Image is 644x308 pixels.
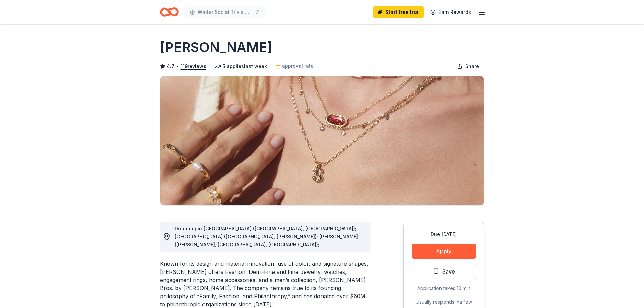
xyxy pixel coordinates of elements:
div: 5 applies last week [214,62,267,70]
img: Image for Kendra Scott [160,76,484,205]
a: Start free trial [373,6,424,18]
div: Application takes 10 min [412,284,476,292]
a: Home [160,4,179,20]
button: Apply [412,244,476,259]
span: Share [465,62,479,70]
span: Winter Social Trivia Night Fundraiser [198,8,252,16]
button: Winter Social Trivia Night Fundraiser [184,5,265,19]
a: approval rate [275,62,314,70]
span: approval rate [282,62,314,70]
a: Earn Rewards [426,6,475,18]
span: • [176,64,178,69]
span: 4.7 [167,62,174,70]
button: 119reviews [181,62,206,70]
h1: [PERSON_NAME] [160,38,272,57]
div: Due [DATE] [412,230,476,238]
button: Share [452,60,484,73]
button: Save [412,264,476,279]
span: Save [442,267,455,276]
